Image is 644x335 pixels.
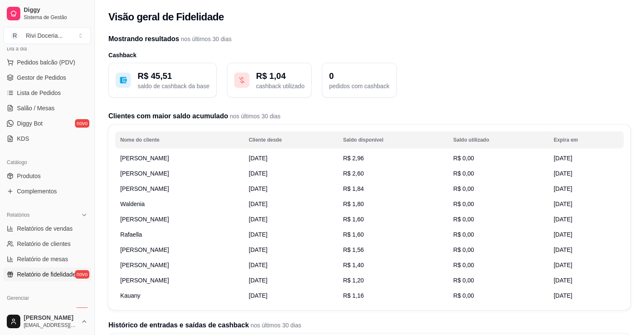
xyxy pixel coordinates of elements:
span: R$ 0,00 [453,185,474,192]
th: Saldo disponível [338,131,448,148]
span: Diggy Bot [17,119,43,128]
span: Produtos [17,172,41,180]
span: [DATE] [553,201,572,207]
span: Relatório de clientes [17,240,71,248]
span: Diggy [24,6,88,14]
div: Dia a dia [3,42,91,56]
p: R$ 45,51 [138,70,210,82]
span: [DATE] [553,185,572,192]
span: [EMAIL_ADDRESS][DOMAIN_NAME] [24,322,77,329]
th: Saldo utilizado [448,131,548,148]
th: Cliente desde [244,131,338,148]
button: [PERSON_NAME][EMAIL_ADDRESS][DOMAIN_NAME] [3,311,91,332]
h2: Mostrando resultados [108,34,630,44]
p: 0 [329,70,389,82]
span: Relatórios de vendas [17,224,73,233]
span: [DATE] [553,231,572,238]
span: [DATE] [553,216,572,223]
span: KDS [17,134,29,143]
span: [DATE] [553,155,572,162]
a: DiggySistema de Gestão [3,3,91,24]
a: Salão / Mesas [3,101,91,115]
span: Relatórios [7,212,30,218]
span: R$ 0,00 [453,201,474,207]
div: Catálogo [3,156,91,169]
span: Relatório de mesas [17,255,68,263]
span: R$ 1,56 [343,246,364,253]
span: R$ 1,16 [343,292,364,299]
span: Entregadores [17,307,53,316]
button: R$ 1,04cashback utilizado [227,63,312,98]
h3: Cashback [108,51,630,59]
span: [DATE] [249,277,268,284]
span: R$ 0,00 [453,216,474,223]
span: [DATE] [553,262,572,268]
div: Gerenciar [3,291,91,305]
span: Waldenia [120,201,145,207]
span: Complementos [17,187,57,195]
span: [PERSON_NAME] [120,246,169,253]
th: Nome do cliente [115,131,244,148]
span: [DATE] [553,246,572,253]
span: [DATE] [249,201,268,207]
span: R$ 0,00 [453,292,474,299]
h2: Clientes com maior saldo acumulado [108,111,630,121]
button: Pedidos balcão (PDV) [3,56,91,69]
a: Relatório de fidelidadenovo [3,268,91,281]
span: Salão / Mesas [17,104,55,112]
span: R$ 0,00 [453,155,474,162]
span: R$ 1,60 [343,231,364,238]
span: [DATE] [553,170,572,177]
span: [DATE] [249,170,268,177]
h2: Visão geral de Fidelidade [108,10,224,24]
span: R [11,31,19,40]
span: [PERSON_NAME] [120,170,169,177]
span: [DATE] [249,216,268,223]
p: pedidos com cashback [329,82,389,90]
span: [DATE] [249,231,268,238]
a: Lista de Pedidos [3,86,91,100]
span: R$ 2,96 [343,155,364,162]
span: Lista de Pedidos [17,89,61,97]
span: [DATE] [249,292,268,299]
span: [DATE] [249,155,268,162]
a: Relatórios de vendas [3,222,91,235]
span: Gestor de Pedidos [17,73,66,82]
span: R$ 0,00 [453,231,474,238]
span: nos últimos 30 dias [228,113,281,120]
span: [PERSON_NAME] [120,216,169,223]
a: Produtos [3,169,91,183]
span: [DATE] [249,246,268,253]
span: R$ 0,00 [453,246,474,253]
span: R$ 1,20 [343,277,364,284]
span: R$ 0,00 [453,277,474,284]
button: Select a team [3,27,91,44]
span: R$ 1,84 [343,185,364,192]
span: [DATE] [553,277,572,284]
span: R$ 1,80 [343,201,364,207]
span: [PERSON_NAME] [120,262,169,268]
span: R$ 0,00 [453,262,474,268]
span: R$ 1,60 [343,216,364,223]
span: [PERSON_NAME] [24,314,77,322]
a: Relatório de clientes [3,237,91,251]
p: cashback utilizado [256,82,304,90]
span: Pedidos balcão (PDV) [17,58,75,67]
a: Complementos [3,184,91,198]
span: [DATE] [249,262,268,268]
span: nos últimos 30 dias [179,36,232,42]
span: R$ 0,00 [453,170,474,177]
a: Diggy Botnovo [3,117,91,130]
div: Rivi Doceria ... [26,31,63,40]
span: Kauany [120,292,140,299]
span: Relatório de fidelidade [17,270,76,279]
h2: Histórico de entradas e saídas de cashback [108,320,630,330]
a: Gestor de Pedidos [3,71,91,84]
span: [PERSON_NAME] [120,155,169,162]
span: R$ 1,40 [343,262,364,268]
span: Rafaella [120,231,142,238]
th: Expira em [548,131,624,148]
a: KDS [3,132,91,145]
span: [PERSON_NAME] [120,277,169,284]
p: R$ 1,04 [256,70,304,82]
